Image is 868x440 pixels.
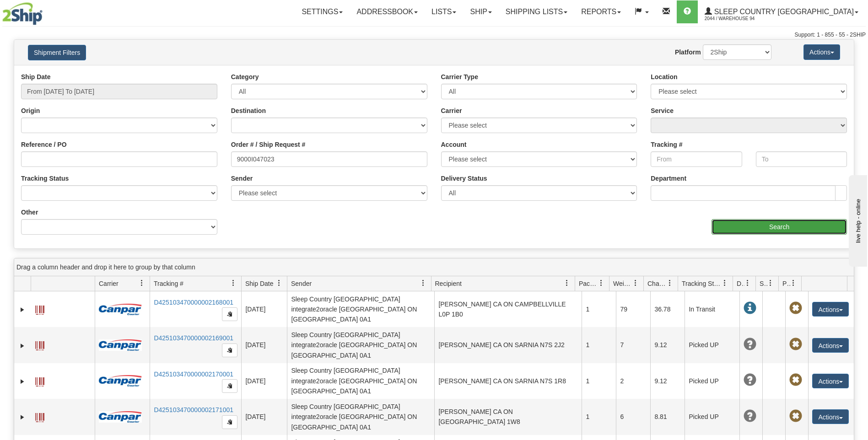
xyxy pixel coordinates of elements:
[574,0,628,23] a: Reports
[651,140,682,149] label: Tracking #
[35,373,44,388] a: Label
[698,0,865,23] a: Sleep Country [GEOGRAPHIC_DATA] 2044 / Warehouse 94
[231,72,259,81] label: Category
[2,31,866,39] div: Support: 1 - 855 - 55 - 2SHIP
[685,291,739,327] td: In Transit
[803,44,840,60] button: Actions
[650,327,685,363] td: 9.12
[35,409,44,424] a: Label
[231,174,253,183] label: Sender
[28,45,86,60] button: Shipment Filters
[295,0,350,23] a: Settings
[744,302,756,315] span: In Transit
[350,0,425,23] a: Addressbook
[559,275,575,291] a: Recipient filter column settings
[685,363,739,399] td: Picked UP
[154,334,233,342] a: D425103470000002169001
[99,411,142,423] img: 14 - Canpar
[287,291,434,327] td: Sleep Country [GEOGRAPHIC_DATA] integrate2oracle [GEOGRAPHIC_DATA] ON [GEOGRAPHIC_DATA] 0A1
[222,379,237,393] button: Copy to clipboard
[616,291,650,327] td: 79
[241,399,287,435] td: [DATE]
[154,299,233,306] a: D425103470000002168001
[14,258,854,276] div: grid grouping header
[647,279,667,288] span: Charge
[582,291,616,327] td: 1
[616,399,650,435] td: 6
[717,275,733,291] a: Tracking Status filter column settings
[650,363,685,399] td: 9.12
[744,338,756,351] span: Unknown
[18,413,27,422] a: Expand
[705,14,773,23] span: 2044 / Warehouse 94
[789,374,802,386] span: Pickup Not Assigned
[2,2,43,25] img: logo2044.jpg
[35,337,44,352] a: Label
[287,399,434,435] td: Sleep Country [GEOGRAPHIC_DATA] integrate2oracle [GEOGRAPHIC_DATA] ON [GEOGRAPHIC_DATA] 0A1
[222,307,237,321] button: Copy to clipboard
[441,140,467,149] label: Account
[616,327,650,363] td: 7
[222,415,237,429] button: Copy to clipboard
[789,410,802,423] span: Pickup Not Assigned
[291,279,312,288] span: Sender
[21,140,67,149] label: Reference / PO
[651,151,742,167] input: From
[812,302,849,317] button: Actions
[613,279,632,288] span: Weight
[675,48,701,57] label: Platform
[662,275,678,291] a: Charge filter column settings
[782,279,790,288] span: Pickup Status
[651,106,674,115] label: Service
[231,140,306,149] label: Order # / Ship Request #
[154,279,183,288] span: Tracking #
[99,304,142,315] img: 14 - Canpar
[756,151,847,167] input: To
[425,0,463,23] a: Lists
[763,275,778,291] a: Shipment Issues filter column settings
[789,302,802,315] span: Pickup Not Assigned
[582,399,616,435] td: 1
[222,343,237,357] button: Copy to clipboard
[434,399,582,435] td: [PERSON_NAME] CA ON [GEOGRAPHIC_DATA] 1W8
[651,174,686,183] label: Department
[21,106,40,115] label: Origin
[231,106,266,115] label: Destination
[463,0,498,23] a: Ship
[21,72,51,81] label: Ship Date
[744,374,756,386] span: Unknown
[579,279,598,288] span: Packages
[99,279,119,288] span: Carrier
[499,0,574,23] a: Shipping lists
[18,305,27,314] a: Expand
[21,174,69,183] label: Tracking Status
[685,327,739,363] td: Picked UP
[435,279,462,288] span: Recipient
[582,363,616,399] td: 1
[245,279,273,288] span: Ship Date
[650,291,685,327] td: 36.78
[35,301,44,316] a: Label
[21,208,38,217] label: Other
[415,275,431,291] a: Sender filter column settings
[712,219,847,235] input: Search
[812,409,849,424] button: Actions
[241,363,287,399] td: [DATE]
[441,72,478,81] label: Carrier Type
[812,374,849,388] button: Actions
[744,410,756,423] span: Unknown
[786,275,801,291] a: Pickup Status filter column settings
[154,406,233,413] a: D425103470000002171001
[99,375,142,386] img: 14 - Canpar
[760,279,767,288] span: Shipment Issues
[740,275,755,291] a: Delivery Status filter column settings
[241,327,287,363] td: [DATE]
[434,327,582,363] td: [PERSON_NAME] CA ON SARNIA N7S 2J2
[441,106,462,115] label: Carrier
[593,275,609,291] a: Packages filter column settings
[441,174,487,183] label: Delivery Status
[737,279,744,288] span: Delivery Status
[287,327,434,363] td: Sleep Country [GEOGRAPHIC_DATA] integrate2oracle [GEOGRAPHIC_DATA] ON [GEOGRAPHIC_DATA] 0A1
[847,173,867,267] iframe: chat widget
[582,327,616,363] td: 1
